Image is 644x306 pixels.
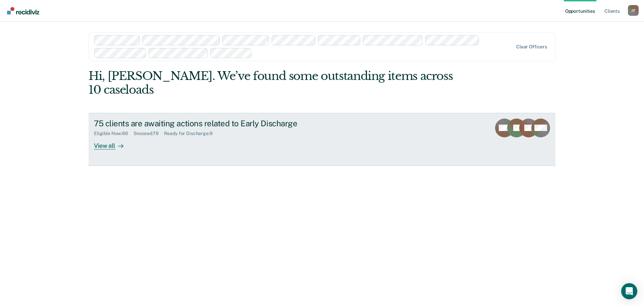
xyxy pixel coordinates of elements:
button: Profile dropdown button [628,5,639,16]
div: View all [94,136,131,149]
div: Clear officers [516,44,547,50]
div: 75 clients are awaiting actions related to Early Discharge [94,119,329,128]
a: 75 clients are awaiting actions related to Early DischargeEligible Now:66Snoozed:79Ready for Disc... [89,113,555,166]
div: Open Intercom Messenger [621,283,637,299]
div: Ready for Discharge : 9 [164,131,218,136]
img: Recidiviz [7,7,39,14]
div: A T [628,5,639,16]
div: Snoozed : 79 [133,131,164,136]
div: Hi, [PERSON_NAME]. We’ve found some outstanding items across 10 caseloads [89,69,462,97]
div: Eligible Now : 66 [94,131,133,136]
